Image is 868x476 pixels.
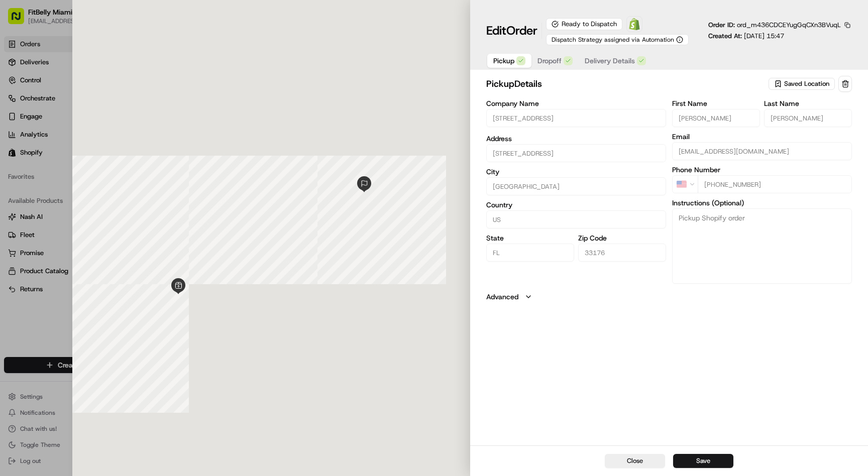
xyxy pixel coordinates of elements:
[115,183,135,191] span: [DATE]
[486,292,852,302] button: Advanced
[486,144,666,162] input: 9880 SW 87th Ave, Miami, FL 33176, US
[672,142,852,160] input: Enter email
[486,177,666,195] input: Enter city
[764,109,852,127] input: Enter last name
[10,173,26,193] img: Wisdom Oko
[486,135,666,142] label: Address
[10,146,26,162] img: Jesus Salinas
[45,96,165,106] div: Start new chat
[10,96,28,114] img: 1736555255976-a54dd68f-1ca7-489b-9aae-adbdc363a1c4
[81,220,165,239] a: 💻API Documentation
[546,18,622,30] div: Ready to Dispatch
[95,224,161,234] span: API Documentation
[784,79,829,88] span: Saved Location
[31,183,107,191] span: Wisdom [PERSON_NAME]
[100,249,122,257] span: Pylon
[10,131,67,139] div: Past conversations
[486,77,767,91] h2: pickup Details
[486,292,518,302] label: Advanced
[737,21,841,29] span: ord_m436CDCEYugGqCXn3BVuqL
[708,32,784,41] p: Created At:
[537,56,562,66] span: Dropoff
[486,168,666,175] label: City
[45,106,138,114] div: We're available if you need us!
[672,133,852,140] label: Email
[493,56,514,66] span: Pickup
[672,100,760,107] label: First Name
[85,225,93,233] div: 💻
[673,454,733,468] button: Save
[764,100,852,107] label: Last Name
[156,129,183,141] button: See all
[171,99,183,111] button: Start new chat
[769,77,836,91] button: Saved Location
[20,224,77,234] span: Knowledge Base
[672,166,852,173] label: Phone Number
[144,156,165,164] span: [DATE]
[744,32,784,40] span: [DATE] 15:47
[486,244,574,262] input: Enter state
[10,225,18,233] div: 📗
[486,201,666,208] label: Country
[672,208,852,284] textarea: Pickup Shopify order
[578,234,666,242] label: Zip Code
[628,18,640,30] img: Shopify
[546,34,689,45] button: Dispatch Strategy assigned via Automation
[20,183,28,191] img: 1736555255976-a54dd68f-1ca7-489b-9aae-adbdc363a1c4
[552,36,674,44] span: Dispatch Strategy assigned via Automation
[672,199,852,206] label: Instructions (Optional)
[6,220,81,239] a: 📗Knowledge Base
[626,16,642,32] a: Shopify
[139,156,142,164] span: •
[21,96,39,114] img: 4920774857489_3d7f54699973ba98c624_72.jpg
[506,23,537,39] span: Order
[698,175,852,193] input: Enter phone number
[486,109,666,127] input: Enter company name
[708,21,841,30] p: Order ID:
[605,454,665,468] button: Close
[26,65,181,75] input: Got a question? Start typing here...
[585,56,635,66] span: Delivery Details
[10,40,183,56] p: Welcome 👋
[31,156,137,164] span: [DEMOGRAPHIC_DATA][PERSON_NAME]
[486,23,537,39] h1: Edit
[486,234,574,242] label: State
[109,183,113,191] span: •
[486,100,666,107] label: Company Name
[672,109,760,127] input: Enter first name
[578,244,666,262] input: Enter zip code
[10,10,30,30] img: Nash
[486,210,666,228] input: Enter country
[71,249,122,257] a: Powered byPylon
